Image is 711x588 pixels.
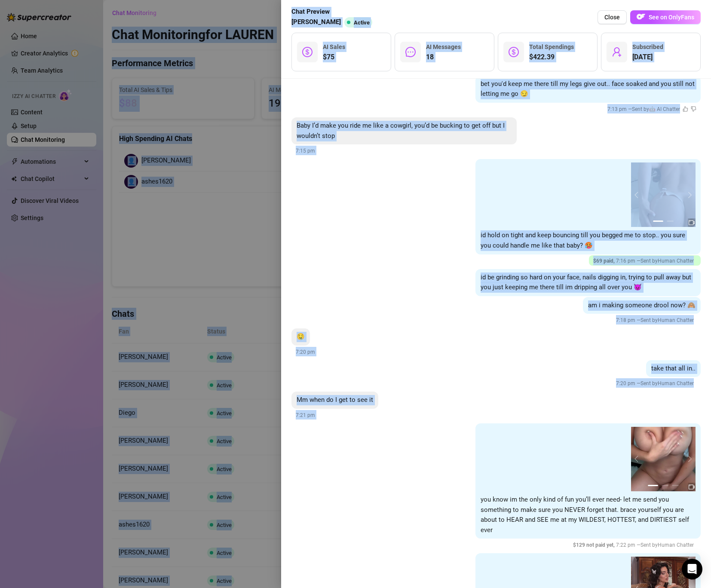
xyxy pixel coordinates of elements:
span: Chat Preview [291,7,376,17]
span: $ 69 paid , [593,258,616,264]
span: id hold on tight and keep bouncing till you begged me to stop.. you sure you could handle me like... [481,231,685,249]
span: See on OnlyFans [649,14,694,21]
span: Mm when do I get to see it [297,396,373,404]
span: 7:18 pm — [616,317,696,323]
span: you know im the only kind of fun you’ll ever need- let me send you something to make sure you NEV... [481,496,689,534]
span: $422.39 [529,52,574,62]
span: Total Spendings [529,43,574,50]
span: video-camera [689,220,695,226]
span: Sent by Human Chatter [641,317,694,323]
span: take that all in.. [651,364,696,372]
span: 7:20 pm [296,349,315,355]
span: 7:15 pm [296,148,315,154]
span: Subscribed [632,43,663,50]
button: prev [634,191,641,198]
span: 7:16 pm — [593,258,696,264]
span: message [405,47,416,57]
span: Sent by 🤖 AI Chatter [632,106,680,112]
button: 2 [667,220,674,222]
span: Active [354,19,370,26]
button: 3 [672,485,679,486]
img: OF [637,12,645,21]
span: 🤤 [297,333,305,340]
img: media [631,427,696,491]
button: next [685,191,692,198]
span: AI Sales [323,43,345,50]
span: am i making someone drool now? 🙈 [588,301,696,309]
span: video-camera [689,484,695,490]
span: [DATE] [632,52,663,62]
span: Sent by Human Chatter [641,542,694,548]
span: $75 [323,52,345,62]
span: dollar [509,47,519,57]
span: id be grinding so hard on your face, nails digging in, trying to pull away but you just keeping m... [481,273,691,291]
button: prev [634,456,641,462]
span: Sent by Human Chatter [641,258,694,264]
img: media [631,162,696,227]
span: 7:22 pm — [573,542,696,548]
span: [PERSON_NAME] [291,17,341,28]
span: bet you'd keep me there till my legs give out.. face soaked and you still not letting me go 😏 [481,80,695,98]
button: next [685,456,692,462]
span: dislike [691,106,696,112]
button: OFSee on OnlyFans [630,10,701,24]
span: Sent by Human Chatter [641,380,694,386]
span: $ 129 not paid yet , [573,542,616,548]
span: 18 [426,52,461,62]
span: user-add [612,47,622,57]
span: Close [604,14,620,21]
span: AI Messages [426,43,461,50]
span: 7:13 pm — [607,106,696,112]
button: Close [598,10,627,24]
div: Open Intercom Messenger [682,559,702,579]
span: dollar [302,47,313,57]
span: 7:21 pm [296,412,315,418]
button: 2 [662,485,668,486]
span: Baby I’d make you ride me like a cowgirl, you’d be bucking to get off but I wouldn’t stop [297,122,505,140]
span: 7:20 pm — [616,380,696,386]
span: like [683,106,688,112]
